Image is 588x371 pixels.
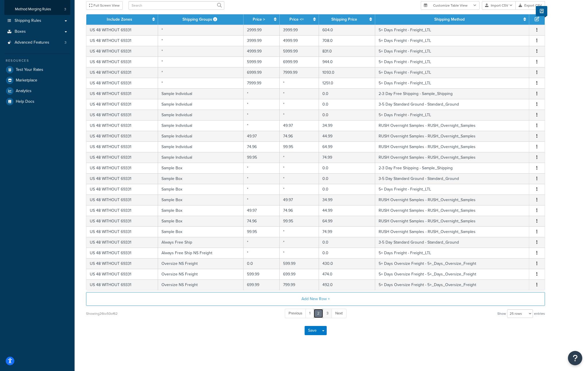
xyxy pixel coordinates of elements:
[4,75,70,86] a: Marketplace
[158,237,243,248] td: Always Free Ship
[375,46,529,57] td: 5+ Days Freight - Freight_LTL
[86,57,158,67] td: US 48 WITHOUT 69331
[158,269,243,279] td: Oversize NS Freight
[319,184,375,195] td: 0.0
[568,351,582,365] button: Open Resource Center
[319,46,375,57] td: 831.0
[158,120,243,131] td: Sample Individual
[280,120,319,131] td: 49.97
[86,279,158,290] td: US 48 WITHOUT 69331
[16,89,32,94] span: Analytics
[158,226,243,237] td: Sample Box
[332,309,346,318] a: Next
[86,237,158,248] td: US 48 WITHOUT 69331
[4,65,70,75] a: Test Your Rates
[319,258,375,269] td: 430.0
[375,141,529,152] td: RUSH Overnight Samples - RUSH_Overnight_Samples
[305,326,320,335] button: Save
[158,248,243,258] td: Always Free Ship NS Freight
[319,35,375,46] td: 708.0
[375,99,529,110] td: 3-5 Day Standard Ground - Standard_Ground
[319,279,375,290] td: 492.0
[15,40,49,45] span: Advanced Features
[375,67,529,78] td: 5+ Days Freight - Freight_LTL
[244,131,280,141] td: 49.97
[4,26,70,37] a: Boxes
[4,4,70,15] li: Method Merging Rules
[375,184,529,195] td: 5+ Days Freight - Freight_LTL
[319,99,375,110] td: 0.0
[86,67,158,78] td: US 48 WITHOUT 69331
[244,25,280,35] td: 2999.99
[86,35,158,46] td: US 48 WITHOUT 69331
[280,195,319,205] td: 49.97
[244,46,280,57] td: 4999.99
[375,279,529,290] td: 5+ Days Oversize Freight - 5+_Days_Oversize_Freight
[375,78,529,88] td: 5+ Days Freight - Freight_LTL
[244,78,280,88] td: 7999.99
[86,131,158,141] td: US 48 WITHOUT 69331
[280,269,319,279] td: 699.99
[375,163,529,173] td: 2-3 Day Free Shipping - Sample_Shipping
[375,205,529,216] td: RUSH Overnight Samples - RUSH_Overnight_Samples
[15,7,51,12] span: Method Merging Rules
[16,67,43,72] span: Test Your Rates
[158,110,243,120] td: Sample Individual
[289,310,302,316] span: Previous
[375,25,529,35] td: 5+ Days Freight - Freight_LTL
[16,99,34,104] span: Help Docs
[280,25,319,35] td: 3999.99
[244,279,280,290] td: 699.99
[319,173,375,184] td: 0.0
[4,96,70,107] a: Help Docs
[4,37,70,48] a: Advanced Features3
[158,195,243,205] td: Sample Box
[421,1,480,10] button: Customize Table View
[244,57,280,67] td: 5999.99
[319,131,375,141] td: 44.99
[319,226,375,237] td: 74.99
[319,88,375,99] td: 0.0
[244,35,280,46] td: 3999.99
[497,310,506,318] span: Show
[319,152,375,163] td: 74.99
[434,16,465,22] a: Shipping Method
[331,16,357,22] a: Shipping Price
[253,16,265,22] a: Price >
[244,141,280,152] td: 74.96
[158,258,243,269] td: Oversize NS Freight
[4,4,70,15] a: Method Merging Rules3
[86,141,158,152] td: US 48 WITHOUT 69331
[244,152,280,163] td: 99.95
[86,205,158,216] td: US 48 WITHOUT 69331
[375,173,529,184] td: 3-5 Day Standard Ground - Standard_Ground
[375,269,529,279] td: 5+ Days Oversize Freight - 5+_Days_Oversize_Freight
[158,279,243,290] td: Oversize NS Freight
[319,120,375,131] td: 34.99
[86,292,545,306] button: Add New Row +
[158,131,243,141] td: Sample Individual
[158,205,243,216] td: Sample Box
[107,16,132,22] a: Include Zones
[280,258,319,269] td: 599.99
[158,184,243,195] td: Sample Box
[244,216,280,226] td: 74.96
[4,58,70,63] div: Resources
[158,163,243,173] td: Sample Box
[86,99,158,110] td: US 48 WITHOUT 69331
[86,78,158,88] td: US 48 WITHOUT 69331
[319,110,375,120] td: 0.0
[244,67,280,78] td: 6999.99
[86,269,158,279] td: US 48 WITHOUT 69331
[4,15,70,26] a: Shipping Rules
[4,86,70,96] a: Analytics
[319,195,375,205] td: 34.99
[536,6,547,16] button: Show Help Docs
[280,46,319,57] td: 5999.99
[319,216,375,226] td: 64.99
